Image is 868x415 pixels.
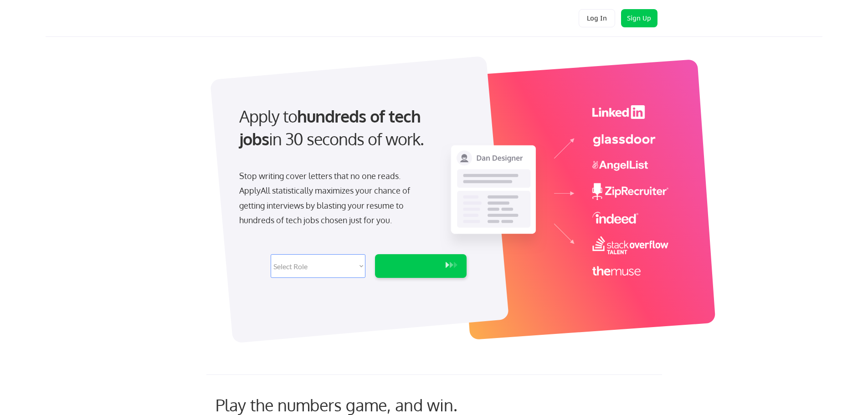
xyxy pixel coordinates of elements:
[621,9,657,27] button: Sign Up
[216,395,498,415] div: Play the numbers game, and win.
[239,106,425,149] strong: hundreds of tech jobs
[239,169,426,228] div: Stop writing cover letters that no one reads. ApplyAll statistically maximizes your chance of get...
[239,105,463,151] div: Apply to in 30 seconds of work.
[579,9,615,27] button: Log In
